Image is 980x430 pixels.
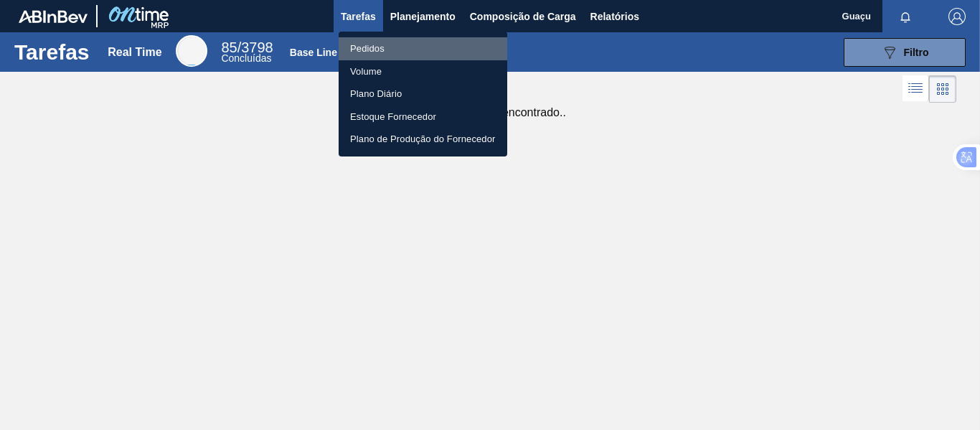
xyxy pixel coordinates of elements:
[339,60,507,83] a: Volume
[339,37,507,60] a: Pedidos
[339,106,507,128] a: Estoque Fornecedor
[339,83,507,106] a: Plano Diário
[339,128,507,151] a: Plano de Produção do Fornecedor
